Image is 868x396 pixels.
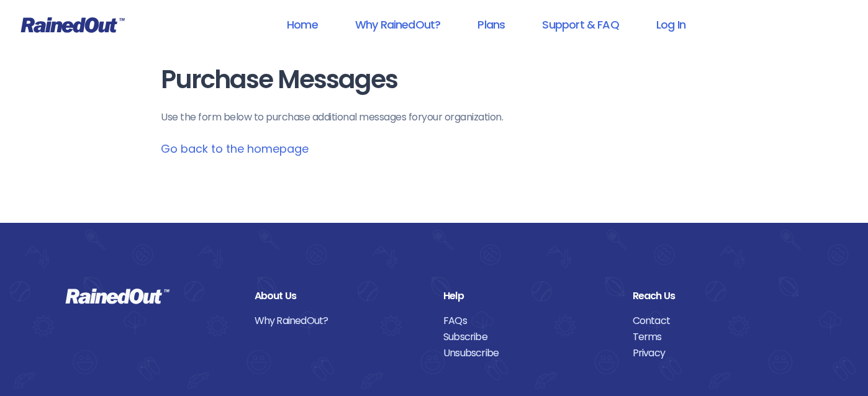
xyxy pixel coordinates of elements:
a: Contact [633,313,803,329]
a: Log In [640,11,702,38]
div: Reach Us [633,288,803,304]
div: About Us [255,288,425,304]
a: FAQs [443,313,614,329]
a: Subscribe [443,329,614,345]
a: Why RainedOut? [339,11,457,38]
p: Use the form below to purchase additional messages for your organization . [161,110,707,125]
a: Privacy [633,345,803,361]
div: Help [443,288,614,304]
h1: Purchase Messages [161,66,707,94]
a: Support & FAQ [526,11,635,38]
a: Why RainedOut? [255,313,425,329]
a: Terms [633,329,803,345]
a: Go back to the homepage [161,141,309,156]
a: Plans [461,11,521,38]
a: Unsubscribe [443,345,614,361]
a: Home [271,11,334,38]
